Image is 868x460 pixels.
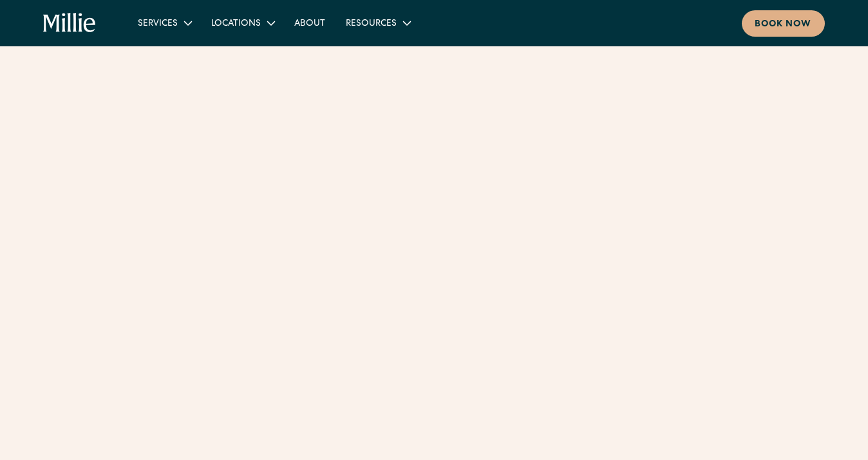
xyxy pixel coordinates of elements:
[284,12,335,33] a: About
[335,12,420,33] div: Resources
[346,17,397,31] div: Resources
[43,13,96,33] a: home
[201,12,284,33] div: Locations
[742,10,825,37] a: Book now
[138,17,178,31] div: Services
[127,12,201,33] div: Services
[211,17,261,31] div: Locations
[755,18,812,32] div: Book now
